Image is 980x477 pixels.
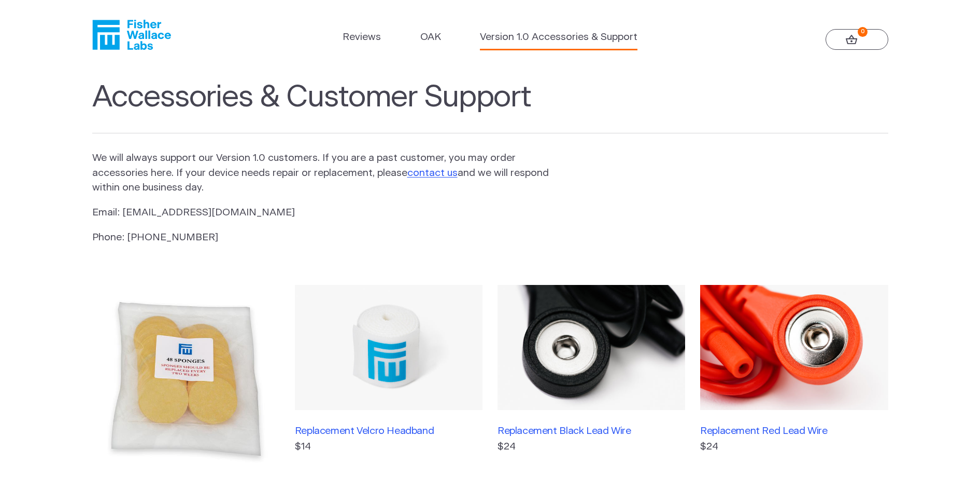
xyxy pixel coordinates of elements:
[92,151,550,196] p: We will always support our Version 1.0 customers. If you are a past customer, you may order acces...
[498,440,685,455] p: $24
[295,425,482,437] h3: Replacement Velcro Headband
[92,20,171,50] a: Fisher Wallace
[826,29,888,50] a: 0
[92,230,550,246] p: Phone: [PHONE_NUMBER]
[92,285,280,473] img: Extra Fisher Wallace Sponges (48 pack)
[295,440,482,455] p: $14
[700,425,888,437] h3: Replacement Red Lead Wire
[92,206,550,221] p: Email: [EMAIL_ADDRESS][DOMAIN_NAME]
[480,30,637,45] a: Version 1.0 Accessories & Support
[700,285,888,411] img: Replacement Red Lead Wire
[343,30,381,45] a: Reviews
[295,285,482,411] img: Replacement Velcro Headband
[498,285,685,411] img: Replacement Black Lead Wire
[858,27,868,37] strong: 0
[420,30,441,45] a: OAK
[700,440,888,455] p: $24
[498,425,685,437] h3: Replacement Black Lead Wire
[92,80,888,134] h1: Accessories & Customer Support
[407,168,458,178] a: contact us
